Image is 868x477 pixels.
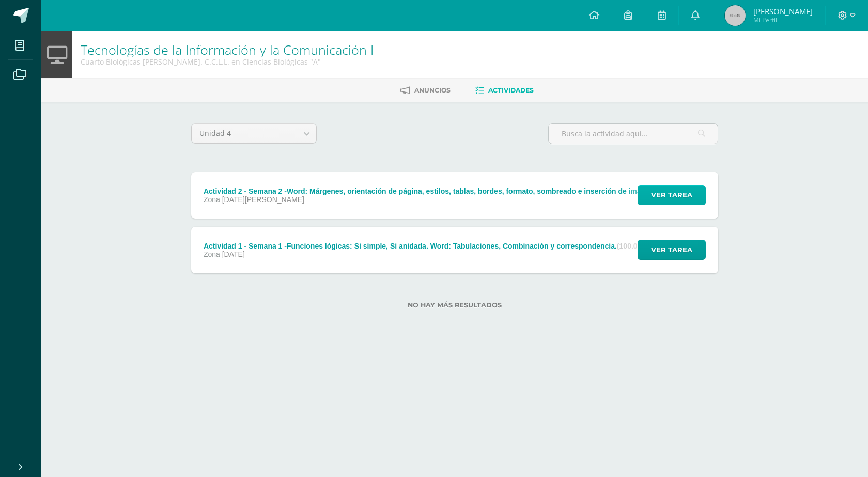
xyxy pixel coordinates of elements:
button: Ver tarea [638,185,706,205]
span: [DATE] [222,250,245,258]
a: Actividades [475,82,534,99]
span: [PERSON_NAME] [753,6,813,17]
span: Unidad 4 [199,124,289,143]
h1: Tecnologías de la Información y la Comunicación I [81,42,374,57]
span: Ver tarea [651,240,692,259]
span: [DATE][PERSON_NAME] [222,195,304,204]
span: Actividades [488,86,534,94]
div: Actividad 1 - Semana 1 -Funciones lógicas: Si simple, Si anidada. Word: Tabulaciones, Combinación... [204,242,653,250]
div: Actividad 2 - Semana 2 -Word: Márgenes, orientación de página, estilos, tablas, bordes, formato, ... [204,187,698,195]
strong: (100.0 pts) [617,242,653,250]
input: Busca la actividad aquí... [549,124,718,144]
label: No hay más resultados [191,301,718,309]
span: Zona [204,250,220,258]
a: Anuncios [400,82,451,99]
img: 45x45 [725,5,746,26]
a: Tecnologías de la Información y la Comunicación I [81,41,374,58]
a: Unidad 4 [192,124,316,143]
span: Mi Perfil [753,16,813,24]
button: Ver tarea [638,240,706,260]
span: Zona [204,195,220,204]
span: Anuncios [414,86,451,94]
div: Cuarto Biológicas Bach. C.C.L.L. en Ciencias Biológicas 'A' [81,57,374,67]
span: Ver tarea [651,186,692,205]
